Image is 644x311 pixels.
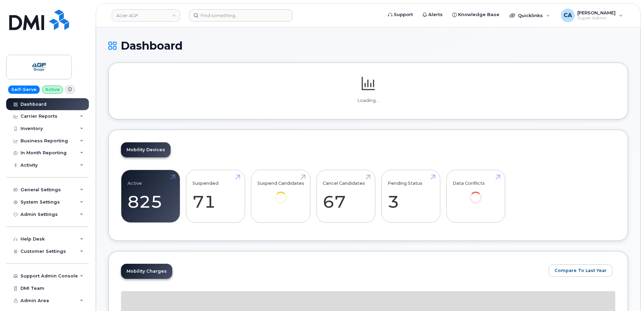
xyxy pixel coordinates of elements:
a: Data Conflicts [453,174,499,213]
a: Mobility Devices [121,142,171,157]
a: Suspend Candidates [257,174,304,213]
a: Suspended 71 [192,174,239,219]
h1: Dashboard [108,40,628,52]
a: Pending Status 3 [388,174,434,219]
p: Loading... [121,98,615,104]
a: Mobility Charges [121,264,172,279]
span: Compare To Last Year [554,267,607,274]
button: Compare To Last Year [549,264,613,277]
a: Active 825 [128,174,174,219]
a: Cancel Candidates 67 [323,174,369,219]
